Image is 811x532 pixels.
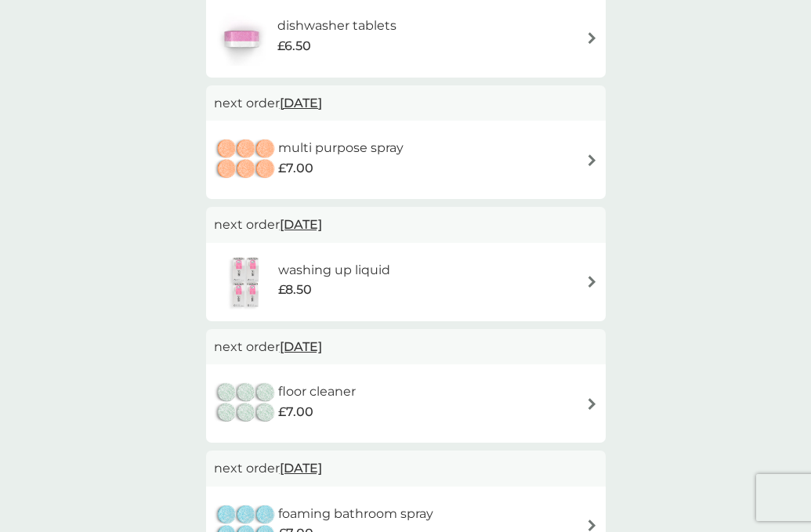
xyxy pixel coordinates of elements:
[214,93,598,114] p: next order
[214,11,269,66] img: dishwasher tablets
[280,453,322,483] span: [DATE]
[586,32,598,44] img: arrow right
[278,260,390,280] h6: washing up liquid
[280,209,322,240] span: [DATE]
[277,16,396,36] h6: dishwasher tablets
[277,36,311,56] span: £6.50
[214,255,278,309] img: washing up liquid
[214,337,598,357] p: next order
[214,458,598,479] p: next order
[214,132,278,187] img: multi purpose spray
[280,331,322,362] span: [DATE]
[278,504,433,524] h6: foaming bathroom spray
[214,215,598,235] p: next order
[278,402,313,422] span: £7.00
[586,154,598,166] img: arrow right
[586,519,598,531] img: arrow right
[278,158,313,179] span: £7.00
[586,398,598,410] img: arrow right
[278,280,312,300] span: £8.50
[280,88,322,118] span: [DATE]
[586,276,598,288] img: arrow right
[278,382,356,402] h6: floor cleaner
[214,376,278,431] img: floor cleaner
[278,138,404,158] h6: multi purpose spray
